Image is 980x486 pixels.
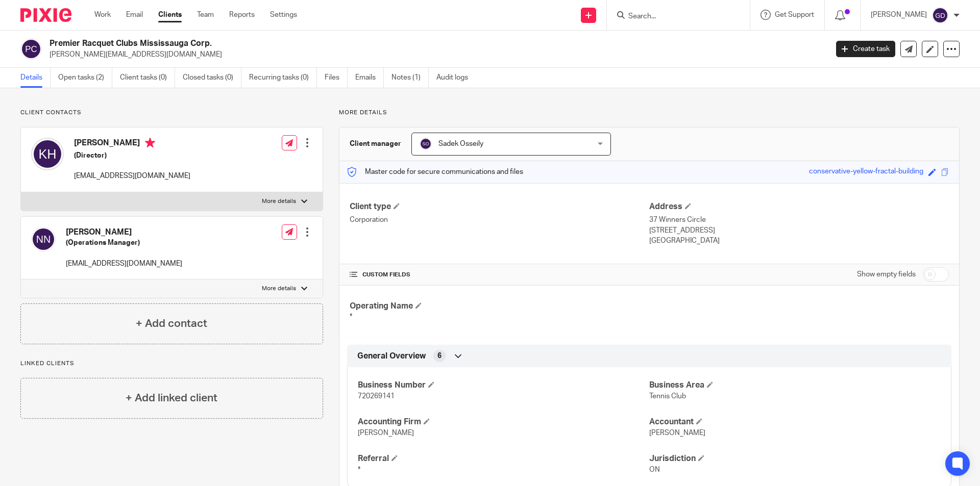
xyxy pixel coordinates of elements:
span: Sadek Osseily [438,140,483,147]
p: More details [262,285,296,293]
a: Open tasks (2) [58,68,112,88]
h4: Client type [350,201,649,212]
div: conservative-yellow-fractal-building [809,166,923,178]
h4: Jurisdiction [649,453,941,464]
a: Create task [836,41,895,57]
p: Client contacts [20,109,323,117]
a: Details [20,68,51,88]
a: Client tasks (0) [120,68,175,88]
img: svg%3E [420,138,432,150]
p: 37 Winners Circle [649,215,949,225]
a: Reports [229,10,255,20]
h4: Business Area [649,380,941,391]
h4: Referral [358,453,649,464]
p: [GEOGRAPHIC_DATA] [649,236,949,246]
h4: [PERSON_NAME] [66,227,182,238]
span: Tennis Club [649,393,686,400]
h2: Premier Racquet Clubs Mississauga Corp. [50,38,667,49]
h4: Operating Name [350,301,649,312]
h4: Address [649,201,949,212]
a: Notes (1) [391,68,429,88]
span: 720269141 [358,393,395,400]
h5: (Operations Manager) [66,238,182,248]
a: Recurring tasks (0) [249,68,317,88]
h4: Accounting Firm [358,417,649,427]
p: Linked clients [20,360,323,368]
a: Clients [158,10,182,20]
span: [PERSON_NAME] [358,429,414,437]
h4: Accountant [649,417,941,427]
a: Work [94,10,111,20]
h4: [PERSON_NAME] [74,138,190,150]
img: svg%3E [31,227,56,251]
h4: + Add contact [136,316,207,331]
p: Master code for secure communications and files [347,167,523,177]
span: Get Support [775,11,814,18]
p: [PERSON_NAME][EMAIL_ADDRESS][DOMAIN_NAME] [50,49,821,60]
img: svg%3E [20,38,42,60]
i: Primary [145,138,155,148]
img: Pixie [20,8,71,22]
p: [STREET_ADDRESS] [649,225,949,236]
p: More details [262,197,296,206]
span: 6 [437,351,442,361]
a: Emails [355,68,384,88]
p: More details [339,109,960,117]
img: svg%3E [932,7,948,23]
h5: (Director) [74,150,190,161]
a: Team [197,10,214,20]
h4: CUSTOM FIELDS [350,271,649,279]
label: Show empty fields [857,269,916,279]
p: [EMAIL_ADDRESS][DOMAIN_NAME] [66,259,182,269]
h3: Client manager [350,139,401,149]
span: [PERSON_NAME] [649,429,705,437]
p: Corporation [350,215,649,225]
span: ON [649,466,660,473]
a: Settings [270,10,297,20]
input: Search [627,12,719,21]
img: svg%3E [31,138,64,170]
a: Audit logs [436,68,476,88]
h4: Business Number [358,380,649,391]
h4: + Add linked client [126,390,217,406]
p: [EMAIL_ADDRESS][DOMAIN_NAME] [74,171,190,181]
a: Files [325,68,348,88]
a: Closed tasks (0) [183,68,241,88]
span: General Overview [357,351,426,362]
p: [PERSON_NAME] [871,10,927,20]
a: Email [126,10,143,20]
